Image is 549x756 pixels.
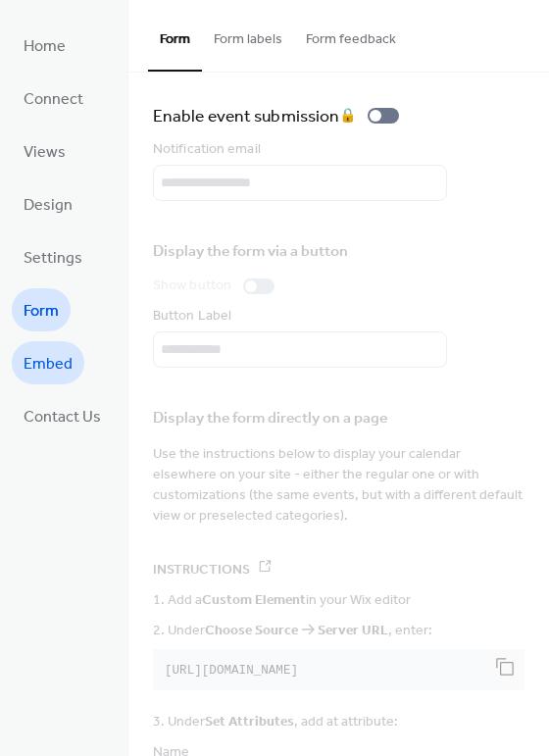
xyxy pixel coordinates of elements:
[12,129,77,173] a: Views
[24,243,82,275] span: Settings
[24,296,59,328] span: Form
[24,190,73,222] span: Design
[24,137,66,169] span: Views
[24,402,101,433] span: Contact Us
[12,341,84,384] a: Embed
[12,24,77,67] a: Home
[12,394,113,437] a: Contact Us
[12,288,71,331] a: Form
[24,31,66,63] span: Home
[24,349,73,380] span: Embed
[12,235,94,278] a: Settings
[12,76,95,120] a: Connect
[12,182,84,226] a: Design
[24,84,83,116] span: Connect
